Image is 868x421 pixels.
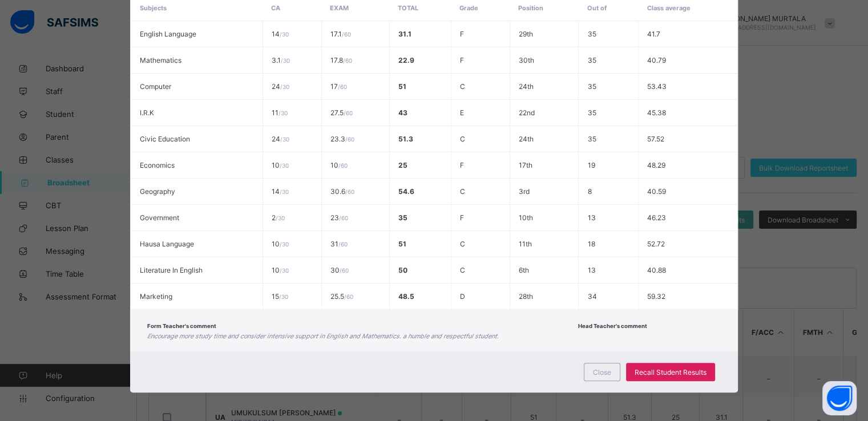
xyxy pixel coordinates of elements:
[647,187,666,196] span: 40.59
[140,292,172,301] span: Marketing
[330,240,348,248] span: 31
[587,82,596,91] span: 35
[338,83,347,90] span: / 60
[398,161,407,169] span: 25
[587,135,596,143] span: 35
[460,266,465,274] span: C
[344,110,353,116] span: / 60
[647,108,666,117] span: 45.38
[147,333,499,340] i: Encourage more study time and consider intensive support in English and Mathematics. a humble and...
[338,241,348,248] span: / 60
[460,213,464,222] span: F
[398,187,414,196] span: 54.6
[345,136,354,143] span: / 60
[587,187,591,196] span: 8
[140,30,196,38] span: English Language
[460,135,465,143] span: C
[140,135,190,143] span: Civic Education
[147,323,216,329] span: Form Teacher's comment
[459,4,478,12] span: Grade
[635,368,706,377] span: Recall Student Results
[272,292,288,301] span: 15
[460,30,464,38] span: F
[330,187,354,196] span: 30.6
[519,135,534,143] span: 24th
[272,82,289,91] span: 24
[280,241,289,248] span: / 30
[519,187,530,196] span: 3rd
[272,56,290,64] span: 3.1
[460,161,464,169] span: F
[280,162,289,169] span: / 30
[343,57,352,64] span: / 60
[398,108,407,117] span: 43
[330,292,353,301] span: 25.5
[593,368,611,377] span: Close
[330,82,347,91] span: 17
[345,188,354,195] span: / 60
[272,135,289,143] span: 24
[519,108,535,117] span: 22nd
[519,240,532,248] span: 11th
[140,161,175,169] span: Economics
[398,82,406,91] span: 51
[587,240,595,248] span: 18
[272,161,289,169] span: 10
[647,213,666,222] span: 46.23
[140,82,171,91] span: Computer
[647,161,665,169] span: 48.29
[647,82,667,91] span: 53.43
[272,266,289,274] span: 10
[272,30,289,38] span: 14
[342,31,351,38] span: / 60
[587,266,595,274] span: 13
[280,83,289,90] span: / 30
[280,31,289,38] span: / 30
[578,323,647,329] span: Head Teacher's comment
[647,4,691,12] span: Class average
[460,56,464,64] span: F
[330,56,352,64] span: 17.8
[647,56,666,64] span: 40.79
[519,30,533,38] span: 29th
[272,240,289,248] span: 10
[647,30,660,38] span: 41.7
[822,381,857,415] button: Open asap
[140,240,194,248] span: Hausa Language
[647,292,665,301] span: 59.32
[398,240,406,248] span: 51
[587,30,596,38] span: 35
[340,267,349,274] span: / 60
[278,110,288,116] span: / 30
[460,292,465,301] span: D
[647,240,665,248] span: 52.72
[330,4,349,12] span: EXAM
[330,135,354,143] span: 23.3
[276,214,285,221] span: / 30
[647,135,664,143] span: 57.52
[330,161,348,169] span: 10
[460,187,465,196] span: C
[271,4,280,12] span: CA
[140,187,175,196] span: Geography
[280,136,289,143] span: / 30
[330,108,353,117] span: 27.5
[647,266,666,274] span: 40.88
[587,56,596,64] span: 35
[398,213,407,222] span: 35
[518,4,543,12] span: Position
[519,161,532,169] span: 17th
[272,108,288,117] span: 11
[140,266,203,274] span: Literature In English
[330,30,351,38] span: 17.1
[330,266,349,274] span: 30
[398,292,414,301] span: 48.5
[519,213,533,222] span: 10th
[587,4,607,12] span: Out of
[280,188,289,195] span: / 30
[398,30,411,38] span: 31.1
[140,108,154,117] span: I.R.K
[587,161,595,169] span: 19
[339,214,348,221] span: / 60
[338,162,348,169] span: / 60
